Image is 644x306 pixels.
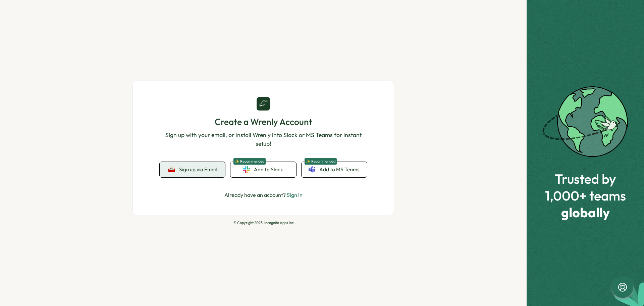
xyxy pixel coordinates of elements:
a: ✨ RecommendedAdd to Slack [230,162,296,177]
span: 1,000+ teams [545,188,626,203]
span: Add to MS Teams [319,166,360,173]
h1: Create a Wrenly Account [160,116,367,128]
a: ✨ RecommendedAdd to MS Teams [302,162,367,177]
span: ✨ Recommended [304,158,337,165]
a: Sign in [287,191,303,198]
span: globally [545,205,626,220]
span: ✨ Recommended [233,158,266,165]
p: Sign up with your email, or Install Wrenly into Slack or MS Teams for instant setup! [160,131,367,148]
button: Sign up via Email [160,162,225,177]
span: Add to Slack [254,166,283,173]
p: © Copyright 2025, Incognito Apps Inc [132,221,394,225]
span: Trusted by [545,171,626,186]
p: Already have an account? [224,191,303,199]
span: Sign up via Email [179,167,217,173]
